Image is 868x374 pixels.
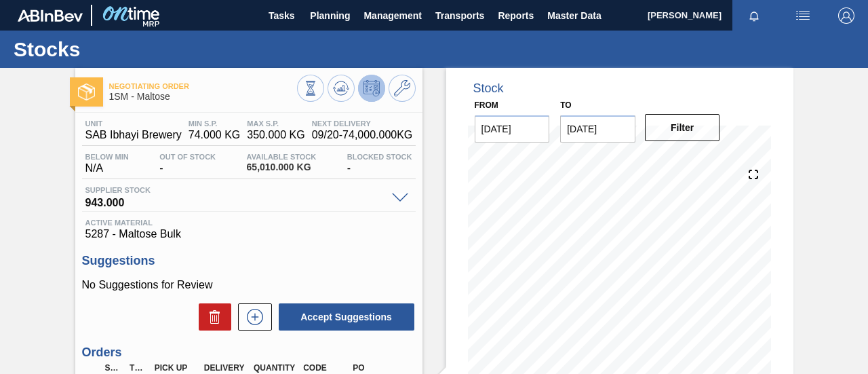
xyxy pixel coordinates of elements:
[109,92,297,102] span: 1SM - Maltose
[247,162,317,172] span: 65,010.000 KG
[328,75,355,102] button: Update Chart
[231,303,272,331] div: New suggestion
[85,153,129,161] span: Below Min
[78,83,95,100] img: Ícone
[312,129,413,141] span: 09/20 - 74,000.000 KG
[344,153,416,174] div: -
[358,75,385,102] button: Deprogram Stock
[347,153,412,161] span: Blocked Stock
[201,363,254,373] div: Delivery
[475,100,498,110] label: From
[732,6,776,25] button: Notifications
[151,363,205,373] div: Pick up
[14,41,254,57] h1: Stocks
[18,10,83,22] img: TNhmsLtSVTkK8tSr43FrP2fwEKptu5GPRR3wAAAABJRU5ErkJggg==
[85,186,385,194] span: Supplier Stock
[109,82,297,90] span: Negotiating Order
[267,7,296,24] span: Tasks
[560,100,571,110] label: to
[279,303,414,331] button: Accept Suggestions
[272,302,416,332] div: Accept Suggestions
[838,7,854,24] img: Logout
[82,153,132,174] div: N/A
[247,119,304,128] span: MAX S.P.
[126,363,150,373] div: Type
[795,7,811,24] img: userActions
[85,228,412,240] span: 5287 - Maltose Bulk
[247,153,317,161] span: Available Stock
[85,194,385,208] span: 943.000
[297,75,324,102] button: Stocks Overview
[645,114,720,141] button: Filter
[247,129,304,141] span: 350.000 KG
[312,119,413,128] span: Next Delivery
[85,119,182,128] span: Unit
[435,7,484,24] span: Transports
[85,219,412,227] span: Active Material
[349,363,403,373] div: PO
[189,119,241,128] span: MIN S.P.
[363,7,422,24] span: Management
[102,363,125,373] div: Step
[547,7,601,24] span: Master Data
[82,254,416,268] h3: Suggestions
[498,7,534,24] span: Reports
[82,345,416,360] h3: Orders
[192,303,231,331] div: Delete Suggestions
[300,363,353,373] div: Code
[85,129,182,141] span: SAB Ibhayi Brewery
[156,153,219,174] div: -
[475,115,550,143] input: mm/dd/yyyy
[560,115,635,143] input: mm/dd/yyyy
[189,129,241,141] span: 74.000 KG
[473,81,504,96] div: Stock
[159,153,216,161] span: Out Of Stock
[82,279,416,291] p: No Suggestions for Review
[250,363,304,373] div: Quantity
[310,7,350,24] span: Planning
[389,75,416,102] button: Go to Master Data / General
